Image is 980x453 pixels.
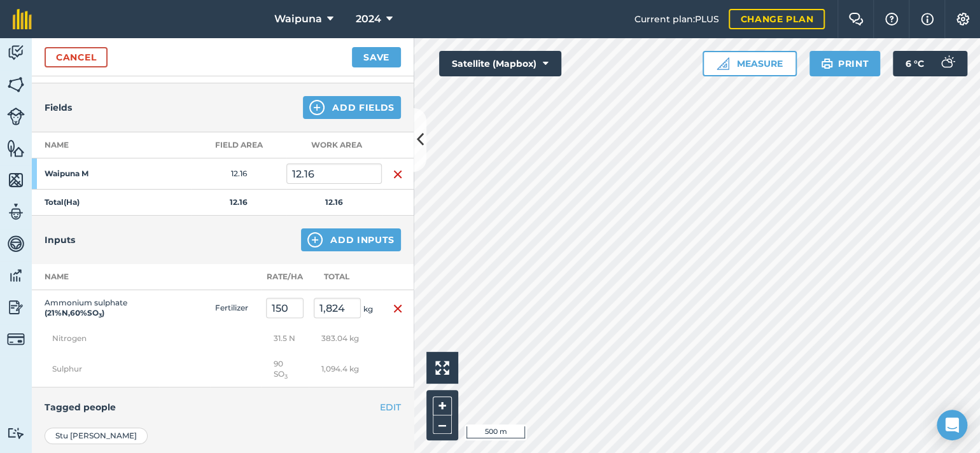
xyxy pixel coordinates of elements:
[13,9,32,29] img: fieldmargin Logo
[325,197,343,207] strong: 12.16
[7,202,25,221] img: svg+xml;base64,PD94bWwgdmVyc2lvbj0iMS4wIiBlbmNvZGluZz0idXRmLTgiPz4KPCEtLSBHZW5lcmF0b3I6IEFkb2JlIE...
[380,400,401,414] button: EDIT
[309,264,382,290] th: Total
[937,410,967,440] div: Open Intercom Messenger
[439,51,561,76] button: Satellite (Mapbox)
[45,169,144,179] strong: Waipuna M
[821,56,833,71] img: svg+xml;base64,PHN2ZyB4bWxucz0iaHR0cDovL3d3dy53My5vcmcvMjAwMC9zdmciIHdpZHRoPSIxOSIgaGVpZ2h0PSIyNC...
[7,75,25,94] img: svg+xml;base64,PHN2ZyB4bWxucz0iaHR0cDovL3d3dy53My5vcmcvMjAwMC9zdmciIHdpZHRoPSI1NiIgaGVpZ2h0PSI2MC...
[433,415,452,434] button: –
[99,312,102,319] sub: 3
[32,351,261,387] td: Sulphur
[893,51,967,76] button: 6 °C
[32,290,159,326] td: Ammonium sulphate
[45,400,401,414] h4: Tagged people
[809,51,881,76] button: Print
[7,266,25,285] img: svg+xml;base64,PD94bWwgdmVyc2lvbj0iMS4wIiBlbmNvZGluZz0idXRmLTgiPz4KPCEtLSBHZW5lcmF0b3I6IEFkb2JlIE...
[435,361,449,375] img: Four arrows, one pointing top left, one top right, one bottom right and the last bottom left
[32,264,159,290] th: Name
[301,228,401,251] button: Add Inputs
[309,351,382,387] td: 1,094.4 kg
[191,158,286,190] td: 12.16
[703,51,797,76] button: Measure
[921,11,934,27] img: svg+xml;base64,PHN2ZyB4bWxucz0iaHR0cDovL3d3dy53My5vcmcvMjAwMC9zdmciIHdpZHRoPSIxNyIgaGVpZ2h0PSIxNy...
[7,298,25,317] img: svg+xml;base64,PD94bWwgdmVyc2lvbj0iMS4wIiBlbmNvZGluZz0idXRmLTgiPz4KPCEtLSBHZW5lcmF0b3I6IEFkb2JlIE...
[729,9,825,29] a: Change plan
[393,301,403,316] img: svg+xml;base64,PHN2ZyB4bWxucz0iaHR0cDovL3d3dy53My5vcmcvMjAwMC9zdmciIHdpZHRoPSIxNiIgaGVpZ2h0PSIyNC...
[307,232,323,247] img: svg+xml;base64,PHN2ZyB4bWxucz0iaHR0cDovL3d3dy53My5vcmcvMjAwMC9zdmciIHdpZHRoPSIxNCIgaGVpZ2h0PSIyNC...
[634,12,718,26] span: Current plan : PLUS
[32,326,261,351] td: Nitrogen
[45,101,72,115] h4: Fields
[934,51,960,76] img: svg+xml;base64,PD94bWwgdmVyc2lvbj0iMS4wIiBlbmNvZGluZz0idXRmLTgiPz4KPCEtLSBHZW5lcmF0b3I6IEFkb2JlIE...
[393,167,403,182] img: svg+xml;base64,PHN2ZyB4bWxucz0iaHR0cDovL3d3dy53My5vcmcvMjAwMC9zdmciIHdpZHRoPSIxNiIgaGVpZ2h0PSIyNC...
[45,233,75,247] h4: Inputs
[210,290,261,326] td: Fertilizer
[906,51,924,76] span: 6 ° C
[274,11,322,27] span: Waipuna
[32,132,191,158] th: Name
[309,326,382,351] td: 383.04 kg
[7,43,25,62] img: svg+xml;base64,PD94bWwgdmVyc2lvbj0iMS4wIiBlbmNvZGluZz0idXRmLTgiPz4KPCEtLSBHZW5lcmF0b3I6IEFkb2JlIE...
[45,197,80,207] strong: Total ( Ha )
[356,11,381,27] span: 2024
[884,13,899,25] img: A question mark icon
[7,171,25,190] img: svg+xml;base64,PHN2ZyB4bWxucz0iaHR0cDovL3d3dy53My5vcmcvMjAwMC9zdmciIHdpZHRoPSI1NiIgaGVpZ2h0PSI2MC...
[848,13,864,25] img: Two speech bubbles overlapping with the left bubble in the forefront
[955,13,970,25] img: A cog icon
[7,234,25,253] img: svg+xml;base64,PD94bWwgdmVyc2lvbj0iMS4wIiBlbmNvZGluZz0idXRmLTgiPz4KPCEtLSBHZW5lcmF0b3I6IEFkb2JlIE...
[230,197,248,207] strong: 12.16
[261,351,309,387] td: 90 SO
[45,308,104,317] strong: ( 21 % N , 60 % SO )
[303,96,401,119] button: Add Fields
[717,57,729,70] img: Ruler icon
[309,100,325,115] img: svg+xml;base64,PHN2ZyB4bWxucz0iaHR0cDovL3d3dy53My5vcmcvMjAwMC9zdmciIHdpZHRoPSIxNCIgaGVpZ2h0PSIyNC...
[7,427,25,439] img: svg+xml;base64,PD94bWwgdmVyc2lvbj0iMS4wIiBlbmNvZGluZz0idXRmLTgiPz4KPCEtLSBHZW5lcmF0b3I6IEFkb2JlIE...
[45,47,108,67] a: Cancel
[286,132,382,158] th: Work area
[7,108,25,125] img: svg+xml;base64,PD94bWwgdmVyc2lvbj0iMS4wIiBlbmNvZGluZz0idXRmLTgiPz4KPCEtLSBHZW5lcmF0b3I6IEFkb2JlIE...
[433,396,452,415] button: +
[7,330,25,348] img: svg+xml;base64,PD94bWwgdmVyc2lvbj0iMS4wIiBlbmNvZGluZz0idXRmLTgiPz4KPCEtLSBHZW5lcmF0b3I6IEFkb2JlIE...
[7,139,25,158] img: svg+xml;base64,PHN2ZyB4bWxucz0iaHR0cDovL3d3dy53My5vcmcvMjAwMC9zdmciIHdpZHRoPSI1NiIgaGVpZ2h0PSI2MC...
[45,428,148,444] div: Stu [PERSON_NAME]
[309,290,382,326] td: kg
[284,373,288,380] sub: 3
[352,47,401,67] button: Save
[191,132,286,158] th: Field Area
[261,326,309,351] td: 31.5 N
[261,264,309,290] th: Rate/ Ha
